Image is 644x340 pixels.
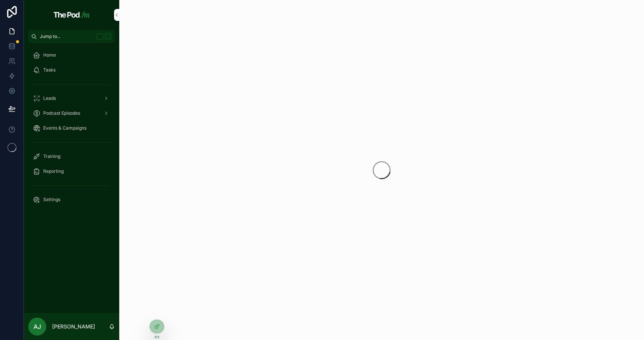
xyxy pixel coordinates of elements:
[43,67,56,73] span: Tasks
[43,197,60,203] span: Settings
[43,110,80,116] span: Podcast Episodes
[43,95,56,101] span: Leads
[28,150,115,163] a: Training
[28,92,115,105] a: Leads
[52,323,95,330] p: [PERSON_NAME]
[28,30,115,43] button: Jump to...K
[28,48,115,62] a: Home
[28,63,115,77] a: Tasks
[105,34,111,39] span: K
[43,153,60,159] span: Training
[28,121,115,135] a: Events & Campaigns
[34,322,41,331] span: AJ
[28,165,115,178] a: Reporting
[43,52,56,58] span: Home
[28,107,115,120] a: Podcast Episodes
[40,34,93,39] span: Jump to...
[43,168,64,174] span: Reporting
[43,125,86,131] span: Events & Campaigns
[28,193,115,206] a: Settings
[24,43,119,216] div: scrollable content
[51,9,91,21] img: App logo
